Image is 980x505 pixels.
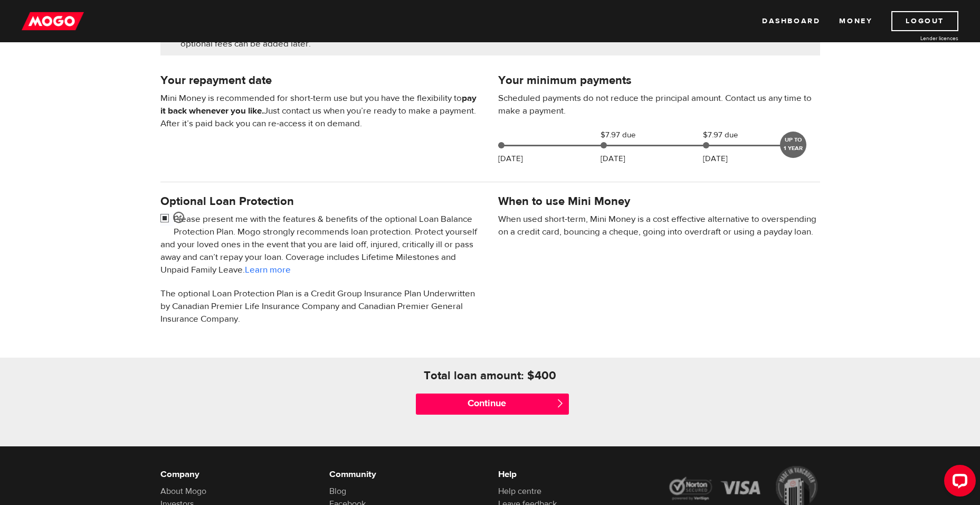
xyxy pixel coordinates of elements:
a: Logout [891,11,958,31]
img: mogo_logo-11ee424be714fa7cbb0f0f49df9e16ec.png [22,11,84,31]
h4: Your repayment date [160,73,482,88]
p: [DATE] [703,153,728,165]
a: Lender licences [879,34,958,42]
h4: Optional Loan Protection [160,194,482,209]
a: Learn more [245,264,291,276]
h6: Help [498,468,651,481]
input: Continue [416,394,569,415]
p: Please present me with the features & benefits of the optional Loan Balance Protection Plan. Mogo... [160,213,482,276]
p: The optional Loan Protection Plan is a Credit Group Insurance Plan Underwritten by Canadian Premi... [160,287,482,325]
p: [DATE] [601,153,625,165]
a: Blog [329,486,346,497]
h6: Company [160,468,313,481]
input: <span class="smiley-face happy"></span> [160,213,174,226]
h4: 400 [535,368,556,383]
b: pay it back whenever you like. [160,92,477,117]
span: $7.97 due [601,129,653,142]
div: UP TO 1 YEAR [780,132,806,158]
p: [DATE] [498,153,523,165]
h6: Community [329,468,482,481]
h4: When to use Mini Money [498,194,630,209]
a: Money [839,11,872,31]
p: Mini Money is recommended for short-term use but you have the flexibility to Just contact us when... [160,92,482,130]
h4: Total loan amount: $ [424,368,535,383]
a: Dashboard [762,11,820,31]
span:  [556,399,565,408]
a: About Mogo [160,486,206,497]
iframe: LiveChat chat widget [936,461,980,505]
a: Help centre [498,486,541,497]
p: Scheduled payments do not reduce the principal amount. Contact us any time to make a payment. [498,92,820,117]
span: $7.97 due [703,129,756,142]
p: When used short-term, Mini Money is a cost effective alternative to overspending on a credit card... [498,213,820,238]
h4: Your minimum payments [498,73,820,88]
